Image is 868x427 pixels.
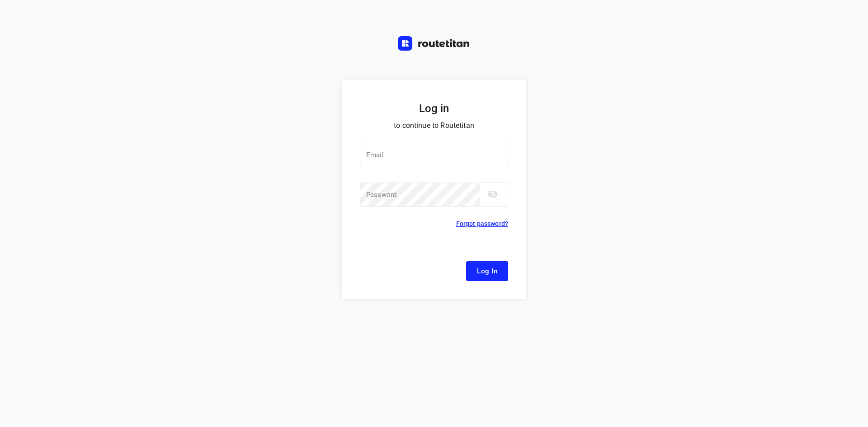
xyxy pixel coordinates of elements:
[484,185,502,203] button: toggle password visibility
[398,36,470,51] img: Routetitan
[466,261,508,281] button: Log In
[456,218,508,229] p: Forgot password?
[360,101,508,116] h5: Log in
[477,265,497,277] span: Log In
[360,119,508,132] p: to continue to Routetitan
